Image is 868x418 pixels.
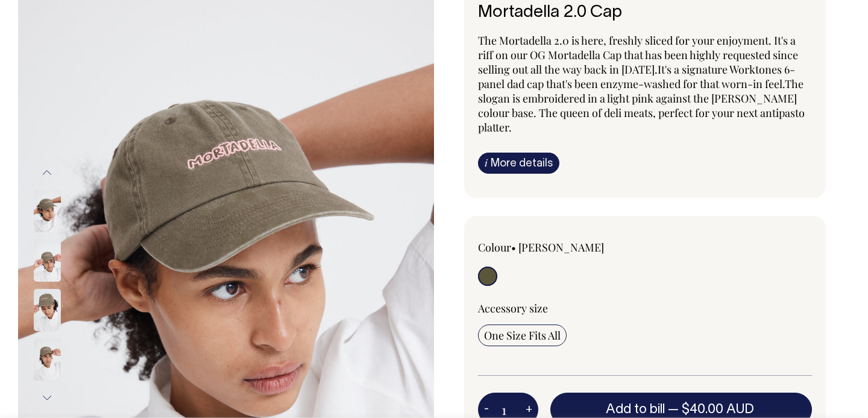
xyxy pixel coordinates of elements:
span: Add to bill [606,404,665,416]
span: — [668,404,757,416]
div: Accessory size [478,301,812,315]
h1: Mortadella 2.0 Cap [478,4,812,22]
img: Mortadella 2.0 Cap [34,190,61,232]
button: Next [38,384,56,411]
p: The Mortadella 2.0 is here, freshly sliced for your enjoyment. It's a riff on our OG Mortadella C... [478,33,812,135]
a: iMore details [478,153,559,174]
span: $40.00 AUD [682,404,754,416]
input: One Size Fits All [478,325,567,346]
div: Colour [478,240,612,255]
span: It's a signature Worktones 6-panel dad cap that's been enzyme-washed for that worn-in feel. The s... [478,62,804,120]
label: [PERSON_NAME] [518,240,604,255]
img: moss [34,289,61,331]
span: i [485,156,488,169]
span: One Size Fits All [484,328,561,343]
img: moss [34,338,61,381]
img: moss [34,239,61,282]
button: Previous [38,159,56,186]
span: • [511,240,516,255]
